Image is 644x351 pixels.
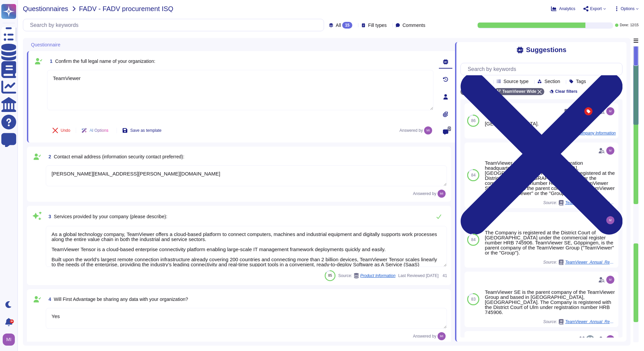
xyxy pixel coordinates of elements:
span: Export [590,7,602,11]
span: Analytics [559,7,575,11]
span: Source: [543,319,616,324]
button: user [1,332,20,347]
span: 1 [47,59,53,64]
img: user [438,190,446,198]
button: Analytics [551,6,575,11]
div: 9+ [10,319,14,323]
img: user [3,334,15,346]
span: Undo [61,128,70,132]
div: TeamViewer SE is the parent company of the TeamViewer Group and based in [GEOGRAPHIC_DATA], [GEOG... [485,289,616,315]
span: Comments [402,23,425,28]
img: user [606,216,614,224]
span: Questionnaire [31,42,60,47]
input: Search by keywords [27,19,324,31]
textarea: Yes [46,308,447,329]
span: 4 [46,297,51,302]
span: 12 / 15 [630,24,639,27]
img: user [606,147,614,155]
span: Contact email address (information security contact preferred): [54,154,185,159]
img: user [606,335,614,343]
span: FADV - FADV procurement ISQ [79,5,173,12]
span: 85 [328,274,332,277]
span: Services provided by your company (please describe): [54,214,167,219]
span: 84 [471,173,476,177]
span: Source: [338,273,395,278]
span: Fill types [368,23,387,28]
span: 3 [46,214,51,219]
input: Search by keywords [464,63,622,75]
span: TeamViewer_Annual_Report_2024.pdf [565,320,616,324]
img: user [606,276,614,284]
span: Answered by [413,334,436,338]
span: Answered by [399,128,423,132]
span: AI Options [90,128,108,132]
span: Done: [620,24,629,27]
span: All [336,23,341,28]
img: user [424,126,432,134]
span: Options [621,7,635,11]
span: Questionnaires [23,5,68,12]
span: 86 [471,119,476,123]
span: Last Reviewed [DATE] [398,274,439,278]
img: user [606,107,614,115]
button: Save as template [117,124,167,137]
span: Answered by [413,192,436,196]
span: Confirm the full legal name of your organization: [55,58,155,64]
span: 0 [448,126,451,131]
span: 2 [46,154,51,159]
span: 83 [471,297,476,301]
span: 84 [471,238,476,242]
span: Product Information [360,274,396,278]
img: user [438,332,446,340]
span: Save as template [130,128,162,132]
span: TeamViewer_Annual_Report_2024.pdf [565,260,616,264]
textarea: TeamViewer [47,70,433,110]
textarea: As a global technology company, TeamViewer offers a cloud-based platform to connect computers, ma... [46,226,447,267]
textarea: [PERSON_NAME][EMAIL_ADDRESS][PERSON_NAME][DOMAIN_NAME] [46,165,447,186]
span: 41 [441,274,447,278]
div: 15 [342,22,352,29]
span: Source: [543,260,616,265]
span: Will First Advantage be sharing any data with your organization? [54,297,188,302]
button: Undo [47,124,76,137]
